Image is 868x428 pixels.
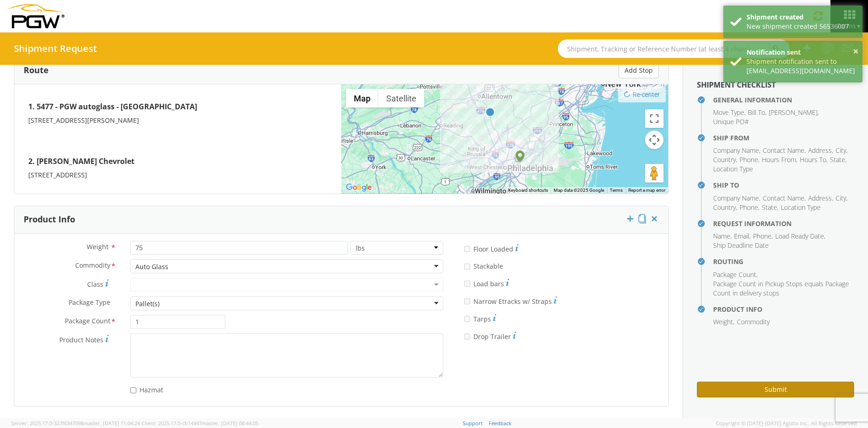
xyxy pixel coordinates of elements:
h4: General Information [713,96,854,103]
input: Tarps [464,316,470,322]
label: Narrow Etracks w/ Straps [464,295,557,306]
button: Add Stop [619,63,659,78]
li: , [753,232,773,241]
label: Load bars [464,277,509,289]
button: × [853,45,858,58]
button: Keyboard shortcuts [508,187,548,194]
input: Narrow Etracks w/ Straps [464,298,470,304]
span: Country [713,155,736,164]
span: State [830,155,845,164]
h4: Product Info [713,306,854,313]
span: State [762,203,777,212]
span: Package Count [713,270,756,279]
li: , [763,146,806,155]
div: Shipment created [747,13,855,22]
li: , [808,146,833,155]
li: , [769,108,819,117]
span: Load Ready Date [775,232,824,240]
a: Open this area in Google Maps (opens a new window) [344,182,374,194]
span: Weight [713,317,733,326]
span: Client: 2025.17.0-cb14447 [141,420,258,427]
h4: Routing [713,258,854,265]
span: Company Name [713,146,759,155]
li: , [762,203,779,212]
li: , [775,232,825,241]
span: City [836,194,846,202]
button: Drag Pegman onto the map to open Street View [645,164,664,183]
span: [STREET_ADDRESS] [28,170,87,179]
span: [PERSON_NAME] [769,108,817,117]
li: , [740,203,759,212]
button: Re-center [618,87,666,102]
span: Address [808,146,832,155]
a: Report a map error [628,188,665,193]
span: Phone [740,155,758,164]
span: Hours To [800,155,826,164]
a: Terms [610,188,623,193]
div: New shipment created 56536007 [747,22,855,31]
li: , [713,194,760,203]
span: Company Name [713,194,759,202]
strong: Shipment Checklist [697,80,776,90]
span: Phone [753,232,772,240]
span: Name [713,232,730,240]
span: City [836,146,846,155]
input: Shipment, Tracking or Reference Number (at least 4 chars) [558,39,790,58]
label: Floor Loaded [464,243,518,254]
label: Tarps [464,313,496,324]
img: pgw-form-logo-1aaa8060b1cc70fad034.png [7,4,64,28]
span: Location Type [781,203,821,212]
li: , [830,155,847,164]
li: , [713,232,732,241]
label: Drop Trailer [464,330,516,341]
li: , [808,194,833,203]
li: , [763,194,806,203]
span: Ship Deadline Date [713,241,769,250]
li: , [713,317,734,327]
li: , [762,155,798,164]
span: [STREET_ADDRESS][PERSON_NAME] [28,116,139,125]
input: Hazmat [130,387,136,393]
button: Map camera controls [645,131,664,149]
li: , [836,194,848,203]
span: Email [734,232,749,240]
span: Weight [87,242,108,251]
li: , [740,155,759,164]
span: Location Type [713,164,753,173]
li: , [748,108,766,117]
span: Package Count [65,316,110,327]
h4: Ship From [713,134,854,141]
span: Phone [740,203,758,212]
a: Support [463,420,483,427]
span: Package Count in Pickup Stops equals Package Count in delivery stops [713,279,849,297]
h4: 2. [PERSON_NAME] Chevrolet [28,153,327,170]
span: Address [808,194,832,202]
span: Server: 2025.17.0-327f6347098 [11,420,140,427]
li: , [836,146,848,155]
div: Shipment notification sent to [EMAIL_ADDRESS][DOMAIN_NAME] [747,57,855,76]
input: Stackable [464,264,470,270]
li: , [713,146,760,155]
li: , [713,270,758,279]
a: Feedback [489,420,511,427]
span: Product Notes [59,335,103,344]
span: Package Type [69,298,110,308]
span: Commodity [737,317,770,326]
span: Commodity [75,261,110,271]
h4: 1. 5477 - PGW autoglass - [GEOGRAPHIC_DATA] [28,98,327,116]
span: Bill To [748,108,765,117]
button: Show street map [346,89,378,107]
div: Notification sent [747,48,855,57]
button: Show satellite imagery [378,89,424,107]
input: Load bars [464,281,470,287]
button: Submit [697,382,854,397]
li: , [713,155,737,164]
li: , [713,203,737,212]
input: Drop Trailer [464,334,470,340]
h3: Route [24,66,49,75]
span: Contact Name [763,194,804,202]
label: Stackable [464,260,505,271]
h4: Shipment Request [14,44,97,54]
span: master, [DATE] 11:04:24 [83,420,140,427]
h3: Product Info [24,215,75,224]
